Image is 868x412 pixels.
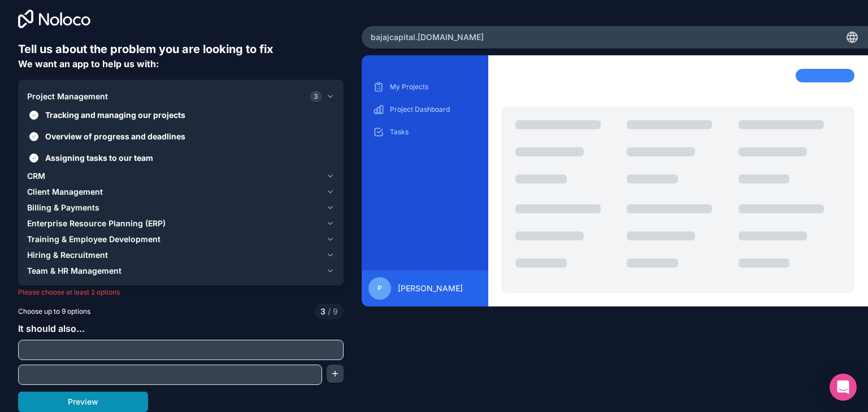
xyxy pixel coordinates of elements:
[371,78,479,261] div: scrollable content
[830,374,857,401] div: Open Intercom Messenger
[45,109,332,121] span: Tracking and managing our projects
[45,152,332,164] span: Assigning tasks to our team
[18,306,90,317] span: Choose up to 9 options
[18,41,344,57] h6: Tell us about the problem you are looking to fix
[27,216,335,231] button: Enterprise Resource Planning (ERP)
[27,91,108,102] span: Project Management
[310,91,322,102] span: 3
[27,218,166,229] span: Enterprise Resource Planning (ERP)
[27,247,335,263] button: Hiring & Recruitment
[27,200,335,216] button: Billing & Payments
[27,234,160,245] span: Training & Employee Development
[325,306,338,317] span: 9
[27,231,335,247] button: Training & Employee Development
[27,263,335,279] button: Team & HR Management
[29,154,38,163] button: Assigning tasks to our team
[45,130,332,142] span: Overview of progress and deadlines
[27,265,121,277] span: Team & HR Management
[377,284,382,293] span: P
[371,32,484,43] span: bajajcapital .[DOMAIN_NAME]
[18,392,148,412] button: Preview
[29,132,38,141] button: Overview of progress and deadlines
[27,104,335,168] div: Project Management3
[320,306,325,317] span: 3
[29,111,38,120] button: Tracking and managing our projects
[27,184,335,200] button: Client Management
[27,202,99,213] span: Billing & Payments
[18,58,159,69] span: We want an app to help us with:
[27,89,335,104] button: Project Management3
[27,170,45,182] span: CRM
[390,105,477,114] p: Project Dashboard
[27,186,103,198] span: Client Management
[18,288,344,297] p: Please choose at least 2 options
[390,128,477,137] p: Tasks
[328,306,331,316] span: /
[27,249,108,261] span: Hiring & Recruitment
[398,283,463,294] span: [PERSON_NAME]
[390,82,477,91] p: My Projects
[27,168,335,184] button: CRM
[18,323,85,334] span: It should also...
